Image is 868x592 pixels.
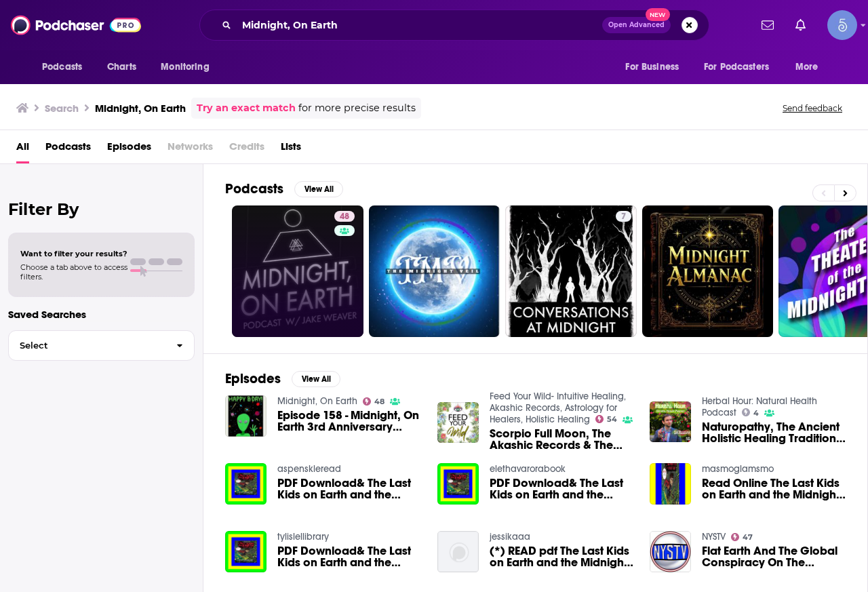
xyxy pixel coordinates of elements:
[151,54,226,80] button: open menu
[490,477,633,500] a: PDF Download& The Last Kids on Earth and the Midnight Blade (Last Kids on Earth #5) Read
[437,463,479,505] img: PDF Download& The Last Kids on Earth and the Midnight Blade (Last Kids on Earth #5) Read
[363,397,385,406] a: 48
[98,54,144,80] a: Charts
[42,58,82,77] span: Podcasts
[197,100,296,116] a: Try an exact match
[8,330,195,361] button: Select
[795,58,818,77] span: More
[704,58,769,77] span: For Podcasters
[281,136,301,163] a: Lists
[277,463,341,475] a: aspenskleread
[702,531,726,542] a: NYSTV
[490,428,633,451] a: Scorpio Full Moon, The Akashic Records & The High Frequency Diet on Midnight, On Earth
[702,421,846,444] a: Naturopathy, The Ancient Holistic Healing Traditions with Doctor Dan (Featured on the Midnight on...
[20,249,127,258] span: Want to filter your results?
[702,395,817,418] a: Herbal Hour: Natural Health Podcast
[107,58,136,77] span: Charts
[277,410,421,433] a: Episode 158 - Midnight, On Earth 3rd Anniversary Celebration w/ Brynn Anderson
[827,10,857,40] button: Show profile menu
[334,211,355,222] a: 48
[277,531,329,542] a: tylislellibrary
[646,8,670,21] span: New
[225,180,343,197] a: PodcastsView All
[827,10,857,40] img: User Profile
[237,14,602,36] input: Search podcasts, credits, & more...
[225,180,283,197] h2: Podcasts
[45,136,91,163] a: Podcasts
[616,211,631,222] a: 7
[9,341,165,350] span: Select
[277,477,421,500] a: PDF Download& The Last Kids on Earth and the Midnight Blade (Last Kids on Earth #5) Read
[616,54,696,80] button: open menu
[753,410,759,416] span: 4
[595,415,618,423] a: 54
[607,416,617,422] span: 54
[650,531,691,572] img: Flat Earth And The Global Conspiracy On The Midnight Ride
[650,463,691,505] a: Read Online The Last Kids on Earth and the Midnight Blade (Last Kids on Earth #5) ^DOWNLOAD-PDF)
[742,408,759,416] a: 4
[756,14,779,37] a: Show notifications dropdown
[225,395,267,437] img: Episode 158 - Midnight, On Earth 3rd Anniversary Celebration w/ Brynn Anderson
[8,308,195,321] p: Saved Searches
[702,421,846,444] span: Naturopathy, The Ancient Holistic Healing Traditions with Doctor [PERSON_NAME] (Featured on the M...
[608,22,665,28] span: Open Advanced
[437,402,479,443] img: Scorpio Full Moon, The Akashic Records & The High Frequency Diet on Midnight, On Earth
[225,463,267,505] img: PDF Download& The Last Kids on Earth and the Midnight Blade (Last Kids on Earth #5) Read
[16,136,29,163] a: All
[161,58,209,77] span: Monitoring
[292,371,340,387] button: View All
[298,100,416,116] span: for more precise results
[225,370,340,387] a: EpisodesView All
[731,533,753,541] a: 47
[650,401,691,443] a: Naturopathy, The Ancient Holistic Healing Traditions with Doctor Dan (Featured on the Midnight on...
[277,545,421,568] a: PDF Download& The Last Kids on Earth and the Midnight Blade (Last Kids on Earth #5) Read
[33,54,100,80] button: open menu
[167,136,213,163] span: Networks
[695,54,789,80] button: open menu
[232,205,363,337] a: 48
[199,9,709,41] div: Search podcasts, credits, & more...
[277,410,421,433] span: Episode 158 - Midnight, On Earth 3rd Anniversary Celebration w/ [PERSON_NAME]
[702,545,846,568] a: Flat Earth And The Global Conspiracy On The Midnight Ride
[229,136,264,163] span: Credits
[437,531,479,572] img: (*) READ pdf The Last Kids on Earth and the Midnight Blade (Last Kids on Earth, #5) – Full
[778,102,846,114] button: Send feedback
[20,262,127,281] span: Choose a tab above to access filters.
[225,531,267,572] a: PDF Download& The Last Kids on Earth and the Midnight Blade (Last Kids on Earth #5) Read
[11,12,141,38] img: Podchaser - Follow, Share and Rate Podcasts
[490,545,633,568] a: (*) READ pdf The Last Kids on Earth and the Midnight Blade (Last Kids on Earth, #5) – Full
[621,210,626,224] span: 7
[702,477,846,500] a: Read Online The Last Kids on Earth and the Midnight Blade (Last Kids on Earth #5) ^DOWNLOAD-PDF)
[786,54,835,80] button: open menu
[107,136,151,163] a: Episodes
[827,10,857,40] span: Logged in as Spiral5-G1
[8,199,195,219] h2: Filter By
[95,102,186,115] h3: Midnight, On Earth
[225,370,281,387] h2: Episodes
[490,463,566,475] a: elethavarorabook
[743,534,753,540] span: 47
[340,210,349,224] span: 48
[790,14,811,37] a: Show notifications dropdown
[602,17,671,33] button: Open AdvancedNew
[277,395,357,407] a: Midnight, On Earth
[505,205,637,337] a: 7
[374,399,384,405] span: 48
[294,181,343,197] button: View All
[490,531,530,542] a: jessikaaa
[490,391,626,425] a: Feed Your Wild- Intuitive Healing, Akashic Records, Astrology for Healers, Holistic Healing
